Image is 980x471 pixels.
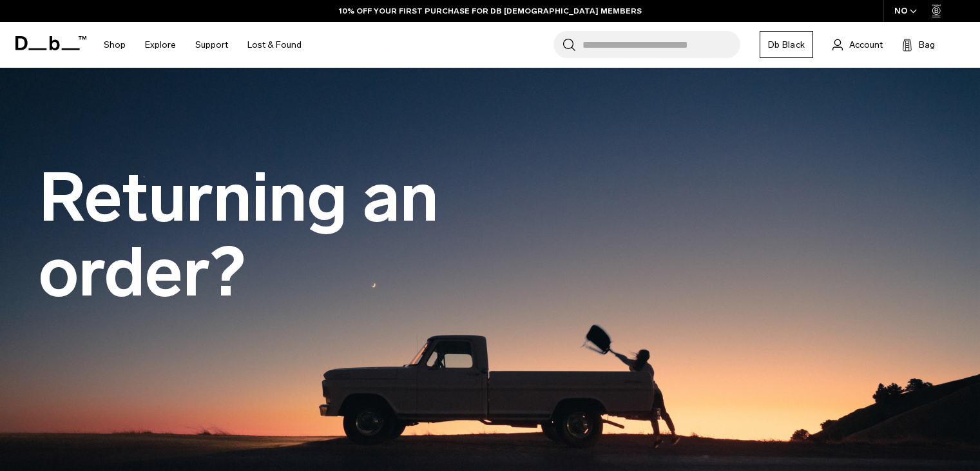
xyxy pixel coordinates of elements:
span: Bag [919,38,935,52]
a: Db Black [760,31,813,58]
a: Account [832,37,883,52]
a: Support [195,22,228,68]
a: Lost & Found [247,22,302,68]
span: Account [849,38,883,52]
a: 10% OFF YOUR FIRST PURCHASE FOR DB [DEMOGRAPHIC_DATA] MEMBERS [339,5,642,17]
a: Explore [145,22,176,68]
a: Shop [104,22,126,68]
nav: Main Navigation [94,22,311,68]
h1: Returning an order? [39,161,619,310]
button: Bag [902,37,935,52]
